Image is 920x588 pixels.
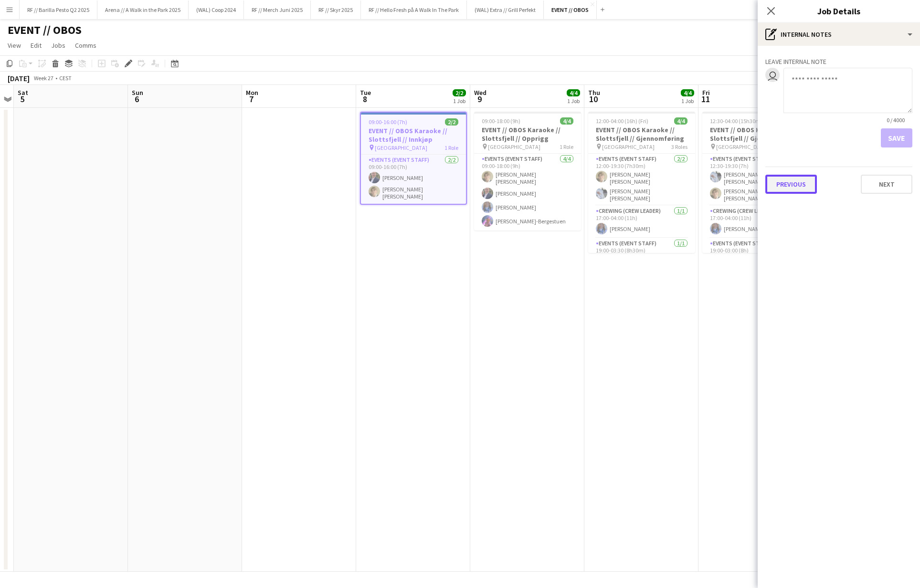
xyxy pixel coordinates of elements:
[244,0,311,19] button: RF // Merch Juni 2025
[702,206,809,238] app-card-role: Crewing (Crew Leader)1/117:00-04:00 (11h)[PERSON_NAME]
[702,238,809,271] app-card-role: Events (Event Staff)1/119:00-03:00 (8h)
[31,41,42,50] span: Edit
[488,143,540,150] span: [GEOGRAPHIC_DATA]
[861,175,912,194] button: Next
[453,89,466,96] span: 2/2
[567,97,580,105] div: 1 Job
[473,94,486,105] span: 9
[244,94,258,105] span: 7
[8,23,82,37] h1: EVENT // OBOS
[602,143,655,150] span: [GEOGRAPHIC_DATA]
[560,143,573,150] span: 1 Role
[359,94,371,105] span: 8
[758,5,920,17] h3: Job Details
[702,88,710,97] span: Fri
[588,154,695,206] app-card-role: Events (Event Staff)2/212:00-19:30 (7h30m)[PERSON_NAME] [PERSON_NAME][PERSON_NAME] [PERSON_NAME]
[8,73,30,83] div: [DATE]
[474,88,486,97] span: Wed
[482,117,520,125] span: 09:00-18:00 (9h)
[59,74,72,82] div: CEST
[189,0,244,19] button: (WAL) Coop 2024
[765,175,817,194] button: Previous
[587,94,600,105] span: 10
[702,112,809,253] app-job-card: 12:30-04:00 (15h30m) (Sat)4/4EVENT // OBOS Karaoke // Slottsfjell // Gjennomføring [GEOGRAPHIC_DA...
[311,0,361,19] button: RF // Skyr 2025
[369,118,407,126] span: 09:00-16:00 (7h)
[467,0,544,19] button: (WAL) Extra // Grill Perfekt
[360,112,467,205] app-job-card: 09:00-16:00 (7h)2/2EVENT // OBOS Karaoke // Slottsfjell // Innkjøp [GEOGRAPHIC_DATA]1 RoleEvents ...
[18,88,28,97] span: Sat
[20,0,97,19] button: RF // Barilla Pesto Q2 2025
[32,74,55,82] span: Week 27
[361,126,466,144] h3: EVENT // OBOS Karaoke // Slottsfjell // Innkjøp
[51,41,65,50] span: Jobs
[674,117,687,125] span: 4/4
[588,126,695,143] h3: EVENT // OBOS Karaoke // Slottsfjell // Gjennomføring
[75,41,96,50] span: Comms
[361,0,467,19] button: RF // Hello Fresh på A Walk In The Park
[444,144,458,151] span: 1 Role
[710,117,775,125] span: 12:30-04:00 (15h30m) (Sat)
[445,118,458,126] span: 2/2
[474,154,581,231] app-card-role: Events (Event Staff)4/409:00-18:00 (9h)[PERSON_NAME] [PERSON_NAME][PERSON_NAME][PERSON_NAME][PERS...
[375,144,427,151] span: [GEOGRAPHIC_DATA]
[681,89,694,96] span: 4/4
[361,155,466,204] app-card-role: Events (Event Staff)2/209:00-16:00 (7h)[PERSON_NAME][PERSON_NAME] [PERSON_NAME]
[360,88,371,97] span: Tue
[588,206,695,238] app-card-role: Crewing (Crew Leader)1/117:00-04:00 (11h)[PERSON_NAME]
[701,94,710,105] span: 11
[702,154,809,206] app-card-role: Events (Event Staff)2/212:30-19:30 (7h)[PERSON_NAME] [PERSON_NAME][PERSON_NAME] [PERSON_NAME]
[596,117,648,125] span: 12:00-04:00 (16h) (Fri)
[132,88,143,97] span: Sun
[716,143,769,150] span: [GEOGRAPHIC_DATA]
[4,39,25,52] a: View
[758,23,920,46] div: Internal notes
[16,94,28,105] span: 5
[588,238,695,271] app-card-role: Events (Event Staff)1/119:00-03:30 (8h30m)
[567,89,580,96] span: 4/4
[879,116,912,124] span: 0 / 4000
[27,39,45,52] a: Edit
[474,112,581,231] app-job-card: 09:00-18:00 (9h)4/4EVENT // OBOS Karaoke // Slottsfjell // Opprigg [GEOGRAPHIC_DATA]1 RoleEvents ...
[97,0,189,19] button: Arena // A Walk in the Park 2025
[702,126,809,143] h3: EVENT // OBOS Karaoke // Slottsfjell // Gjennomføring
[246,88,258,97] span: Mon
[474,126,581,143] h3: EVENT // OBOS Karaoke // Slottsfjell // Opprigg
[453,97,465,105] div: 1 Job
[560,117,573,125] span: 4/4
[588,88,600,97] span: Thu
[71,39,100,52] a: Comms
[8,41,21,50] span: View
[544,0,597,19] button: EVENT // OBOS
[47,39,69,52] a: Jobs
[681,97,694,105] div: 1 Job
[588,112,695,253] app-job-card: 12:00-04:00 (16h) (Fri)4/4EVENT // OBOS Karaoke // Slottsfjell // Gjennomføring [GEOGRAPHIC_DATA]...
[130,94,143,105] span: 6
[765,57,912,66] h3: Leave internal note
[671,143,687,150] span: 3 Roles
